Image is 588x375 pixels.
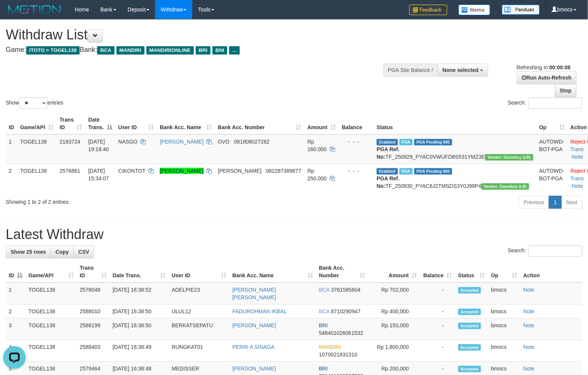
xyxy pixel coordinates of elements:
[443,67,479,73] span: None selected
[549,64,571,70] strong: 00:00:08
[50,245,74,258] a: Copy
[319,330,363,336] span: Copy 548401026061532 to clipboard
[3,3,26,26] button: Open LiveChat chat widget
[377,168,398,175] span: Grabbed
[160,168,203,174] a: [PERSON_NAME]
[319,344,341,350] span: MANDIRI
[572,183,583,189] a: Note
[6,164,17,193] td: 2
[455,261,488,283] th: Status: activate to sort column ascending
[399,139,413,145] span: Marked by bmocs
[420,319,455,340] td: -
[77,340,110,362] td: 2588403
[368,340,420,362] td: Rp 1,800,000
[17,113,57,134] th: Game/API: activate to sort column ascending
[458,309,481,315] span: Accepted
[561,196,582,209] a: Next
[77,283,110,305] td: 2578048
[485,154,533,161] span: Vendor URL: https://dashboard.q2checkout.com/secure
[488,319,520,340] td: bmocs
[458,366,481,372] span: Accepted
[368,261,420,283] th: Amount: activate to sort column ascending
[85,113,115,134] th: Date Trans.: activate to sort column descending
[524,287,535,293] a: Note
[115,113,157,134] th: User ID: activate to sort column ascending
[218,139,230,145] span: OVO
[316,261,368,283] th: Bank Acc. Number: activate to sort column ascending
[88,139,109,152] span: [DATE] 19:18:40
[25,319,77,340] td: TOGEL138
[6,340,25,362] td: 4
[60,139,80,145] span: 2183724
[377,146,399,160] b: PGA Ref. No:
[420,305,455,319] td: -
[19,97,47,109] select: Showentries
[524,366,535,372] a: Note
[414,168,452,175] span: PGA Pending
[110,283,169,305] td: [DATE] 16:38:52
[55,249,69,255] span: Copy
[26,46,80,55] span: ITOTO > TOGEL138
[459,5,491,15] img: Button%20Memo.svg
[528,97,582,109] input: Search:
[374,134,536,164] td: TF_250929_PYAC0VWUFD8S531YMZ3E
[110,340,169,362] td: [DATE] 16:38:49
[342,138,371,145] div: - - -
[146,46,194,55] span: MANDIRIONLINE
[17,164,57,193] td: TOGEL138
[377,175,399,189] b: PGA Ref. No:
[368,305,420,319] td: Rp 400,000
[377,139,398,145] span: Grabbed
[438,64,488,77] button: None selected
[110,319,169,340] td: [DATE] 16:38:50
[6,113,17,134] th: ID
[169,340,230,362] td: RUNGKAT01
[6,46,384,54] h4: Game: Bank:
[368,319,420,340] td: Rp 150,000
[169,261,230,283] th: User ID: activate to sort column ascending
[88,168,109,181] span: [DATE] 15:34:07
[508,97,582,109] label: Search:
[169,283,230,305] td: ADELPIE23
[25,283,77,305] td: TOGEL138
[342,167,371,175] div: - - -
[233,344,275,350] a: PERRI A SINAGA
[116,46,145,55] span: MANDIRI
[517,71,577,84] a: Run Auto-Refresh
[536,164,568,193] td: AUTOWD-BOT-PGA
[458,344,481,351] span: Accepted
[17,134,57,164] td: TOGEL138
[488,340,520,362] td: bmocs
[230,261,316,283] th: Bank Acc. Name: activate to sort column ascending
[368,283,420,305] td: Rp 702,000
[488,283,520,305] td: bmocs
[218,168,261,174] span: [PERSON_NAME]
[110,261,169,283] th: Date Trans.: activate to sort column ascending
[266,168,301,174] span: Copy 082287389877 to clipboard
[555,84,577,97] a: Stop
[11,249,46,255] span: Show 25 rows
[536,134,568,164] td: AUTOWD-BOT-PGA
[420,340,455,362] td: -
[77,261,110,283] th: Trans ID: activate to sort column ascending
[458,323,481,329] span: Accepted
[229,46,239,55] span: ...
[339,113,374,134] th: Balance
[78,249,89,255] span: CSV
[60,168,80,174] span: 2576861
[6,97,63,109] label: Show entries
[118,168,146,174] span: CIKONTOT
[481,183,529,190] span: Vendor URL: https://dashboard.q2checkout.com/secure
[517,64,571,70] span: Refreshing in:
[520,261,582,283] th: Action
[6,134,17,164] td: 1
[77,305,110,319] td: 2588010
[6,283,25,305] td: 1
[212,46,227,55] span: BNI
[571,139,586,145] a: Reject
[571,168,586,174] a: Reject
[196,46,211,55] span: BRI
[118,139,138,145] span: NASGO
[458,287,481,294] span: Accepted
[97,46,114,55] span: BCA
